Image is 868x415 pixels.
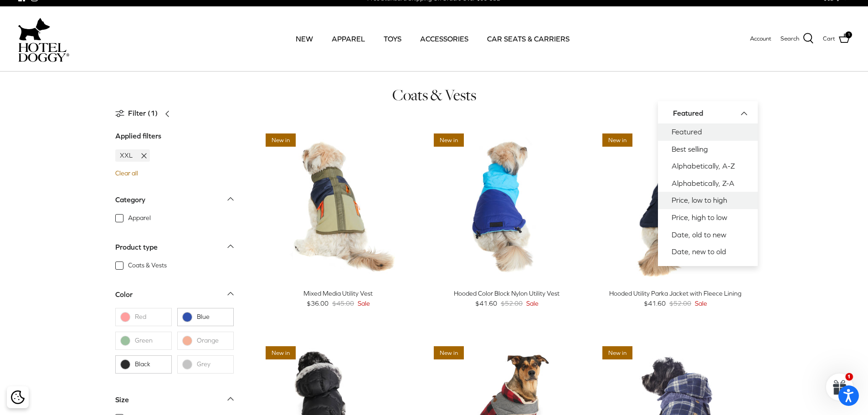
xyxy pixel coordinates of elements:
[261,288,416,309] a: Mixed Media Utility Vest $36.00 $45.00 Sale
[135,23,730,54] div: Primary navigation
[375,23,410,54] a: TOYS
[11,390,25,404] img: Cookie policy
[598,129,753,284] a: Hooded Utility Parka Jacket with Fleece Lining
[266,346,296,359] span: New in
[658,209,758,226] a: Price, high to low
[115,85,753,105] h1: Coats & Vests
[598,288,753,298] div: Hooded Utility Parka Jacket with Fleece Lining
[823,34,835,44] span: Cart
[7,386,29,408] div: Cookie policy
[412,23,477,54] a: ACCESSORIES
[148,108,158,119] span: (1)
[197,336,229,345] span: Orange
[135,336,167,345] span: Green
[781,33,814,45] a: Search
[197,313,229,322] span: Blue
[658,175,758,192] a: Alphabetically, Z-A
[115,240,234,261] a: Product type
[429,288,584,298] div: Hooded Color Block Nylon Utility Vest
[429,129,584,284] a: Hooded Color Block Nylon Utility Vest
[18,15,50,43] img: dog-icon.svg
[288,23,321,54] a: NEW
[115,287,234,308] a: Color
[434,133,464,147] span: New in
[18,43,69,62] img: hoteldoggycom
[429,288,584,309] a: Hooded Color Block Nylon Utility Vest $41.60 $52.00 Sale
[115,150,136,160] span: XXL
[845,31,852,38] span: 1
[128,214,151,223] span: Apparel
[266,133,296,147] span: New in
[602,133,632,147] span: New in
[115,169,138,177] a: Clear all
[823,33,850,45] a: Cart 1
[115,193,234,213] a: Category
[658,226,758,244] a: Date, old to new
[115,394,129,406] div: Size
[658,123,758,141] a: Featured
[115,102,176,124] a: Filter (1)
[658,192,758,209] a: Price, low to high
[10,389,26,405] button: Cookie policy
[644,298,666,308] span: $41.60
[658,141,758,158] a: Best selling
[658,158,758,175] a: Alphabetically, A-Z
[115,241,158,253] div: Product type
[128,108,146,119] span: Filter
[261,129,416,284] a: Mixed Media Utility Vest
[501,298,523,308] span: $52.00
[673,109,703,117] span: Featured
[526,298,539,308] span: Sale
[434,346,464,359] span: New in
[18,15,69,62] a: hoteldoggycom
[307,298,329,308] span: $36.00
[669,298,691,308] span: $52.00
[358,298,370,308] span: Sale
[673,103,753,123] button: Featured
[750,35,771,42] span: Account
[475,298,497,308] span: $41.60
[135,360,167,369] span: Black
[197,360,229,369] span: Grey
[658,243,758,261] a: Date, new to old
[115,289,133,301] div: Color
[332,298,354,308] span: $45.00
[602,346,632,359] span: New in
[261,288,416,298] div: Mixed Media Utility Vest
[115,194,145,206] div: Category
[115,130,161,142] div: Applied filters
[324,23,373,54] a: APPAREL
[115,149,150,162] a: XXL
[479,23,578,54] a: CAR SEATS & CARRIERS
[115,393,234,413] a: Size
[598,288,753,309] a: Hooded Utility Parka Jacket with Fleece Lining $41.60 $52.00 Sale
[135,313,167,322] span: Red
[695,298,707,308] span: Sale
[750,34,771,44] a: Account
[781,34,799,44] span: Search
[128,261,167,270] span: Coats & Vests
